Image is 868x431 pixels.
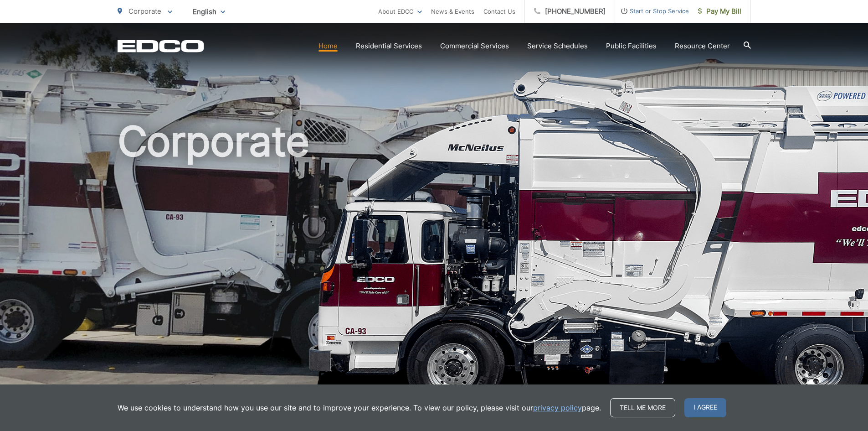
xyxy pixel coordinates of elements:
h1: Corporate [118,119,751,407]
span: I agree [684,398,726,417]
a: Contact Us [483,6,515,17]
span: Pay My Bill [698,6,741,17]
a: Tell me more [610,398,675,417]
a: News & Events [431,6,474,17]
a: Service Schedules [527,41,588,52]
span: English [186,4,232,20]
a: Home [318,41,338,52]
a: privacy policy [533,402,582,413]
a: Residential Services [356,41,422,52]
span: Corporate [128,7,161,16]
a: Public Facilities [606,41,657,52]
p: We use cookies to understand how you use our site and to improve your experience. To view our pol... [118,402,601,413]
a: Commercial Services [440,41,509,52]
a: About EDCO [378,6,422,17]
a: EDCD logo. Return to the homepage. [118,40,204,52]
a: Resource Center [675,41,730,52]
